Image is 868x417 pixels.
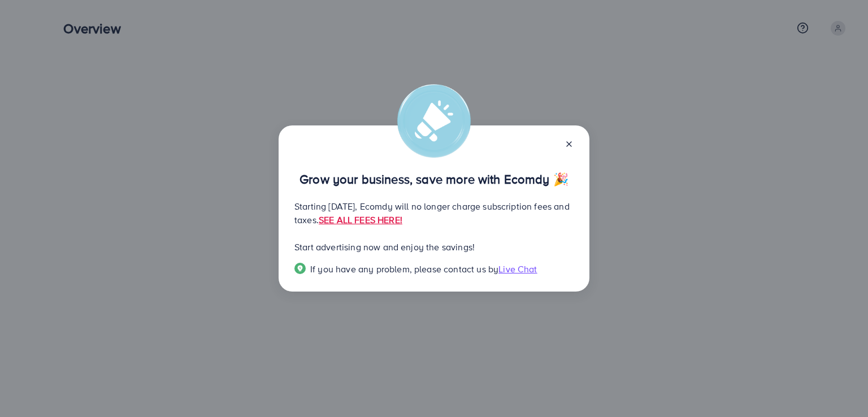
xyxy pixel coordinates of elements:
[498,263,537,275] span: Live Chat
[294,199,574,227] p: Starting [DATE], Ecomdy will no longer charge subscription fees and taxes.
[310,263,498,275] span: If you have any problem, please contact us by
[294,263,306,274] img: Popup guide
[319,214,402,226] a: SEE ALL FEES HERE!
[294,240,574,254] p: Start advertising now and enjoy the savings!
[397,84,471,158] img: alert
[294,172,574,186] p: Grow your business, save more with Ecomdy 🎉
